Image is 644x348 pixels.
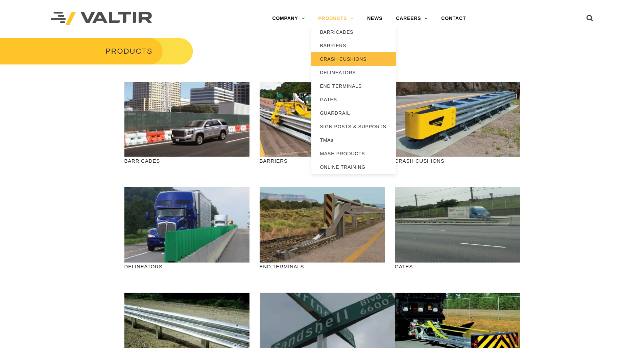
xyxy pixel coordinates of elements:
a: END TERMINALS [311,79,396,93]
a: ONLINE TRAINING [311,160,396,174]
a: MASH PRODUCTS [311,147,396,160]
p: DELINEATORS [124,263,249,270]
p: END TERMINALS [260,263,385,270]
p: GATES [395,263,520,270]
p: BARRIERS [260,157,385,165]
a: COMPANY [265,12,311,25]
a: NEWS [360,12,389,25]
a: TMAs [311,133,396,147]
a: GATES [311,93,396,106]
a: PRODUCTS [311,12,360,25]
p: CRASH CUSHIONS [395,157,520,165]
a: BARRICADES [311,25,396,39]
a: CAREERS [389,12,434,25]
img: Valtir [51,12,152,26]
a: BARRIERS [311,39,396,52]
a: GUARDRAIL [311,106,396,120]
a: CONTACT [434,12,473,25]
a: CRASH CUSHIONS [311,52,396,66]
a: DELINEATORS [311,66,396,79]
p: BARRICADES [124,157,249,165]
a: SIGN POSTS & SUPPORTS [311,120,396,133]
